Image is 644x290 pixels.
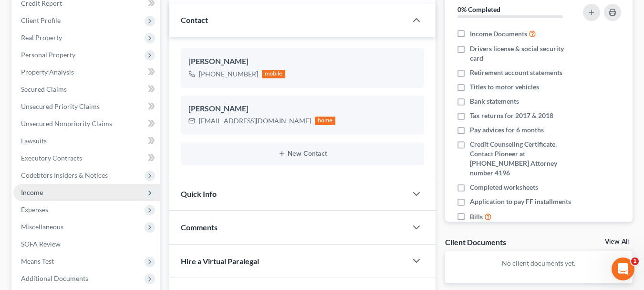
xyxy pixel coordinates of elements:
div: Client Documents [445,237,506,247]
span: Unsecured Nonpriority Claims [21,119,112,128]
span: Income [21,188,43,196]
span: Hire a Virtual Paralegal [181,257,259,266]
span: SOFA Review [21,240,61,248]
button: New Contact [188,150,416,158]
a: Executory Contracts [13,150,160,167]
span: Personal Property [21,51,75,59]
span: Quick Info [181,189,217,198]
div: home [315,117,336,125]
span: Client Profile [21,16,61,24]
a: Property Analysis [13,64,160,81]
span: Lawsuits [21,137,47,145]
span: Application to pay FF installments [470,197,571,206]
a: Secured Claims [13,81,160,98]
span: Secured Claims [21,85,67,93]
span: Property Analysis [21,68,74,76]
span: Means Test [21,257,54,265]
span: Bank statements [470,97,519,106]
span: Expenses [21,205,48,214]
span: Bills [470,212,483,222]
span: Retirement account statements [470,68,562,77]
span: Credit Counseling Certificate. Contact Pioneer at [PHONE_NUMBER] Attorney number 4196 [470,140,578,178]
div: [PERSON_NAME] [188,103,416,115]
div: [PERSON_NAME] [188,56,416,67]
span: Contact [181,15,208,24]
span: Tax returns for 2017 & 2018 [470,111,553,120]
div: [EMAIL_ADDRESS][DOMAIN_NAME] [199,116,311,126]
span: Executory Contracts [21,154,82,162]
a: View All [605,238,629,245]
span: Miscellaneous [21,223,63,231]
span: Comments [181,223,218,232]
span: Titles to motor vehicles [470,82,539,92]
div: mobile [262,70,286,78]
a: SOFA Review [13,236,160,253]
span: Additional Documents [21,274,88,282]
a: Unsecured Priority Claims [13,98,160,115]
div: [PHONE_NUMBER] [199,69,258,79]
p: No client documents yet. [453,258,625,268]
span: 1 [631,258,639,265]
span: Pay advices for 6 months [470,125,544,135]
a: Unsecured Nonpriority Claims [13,115,160,132]
iframe: Intercom live chat [612,258,634,280]
a: Lawsuits [13,132,160,150]
span: Real Property [21,33,62,42]
span: Income Documents [470,29,527,39]
span: Unsecured Priority Claims [21,102,100,110]
span: Drivers license & social security card [470,44,578,63]
strong: 0% Completed [457,5,500,13]
span: Completed worksheets [470,183,538,192]
span: Codebtors Insiders & Notices [21,171,108,179]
